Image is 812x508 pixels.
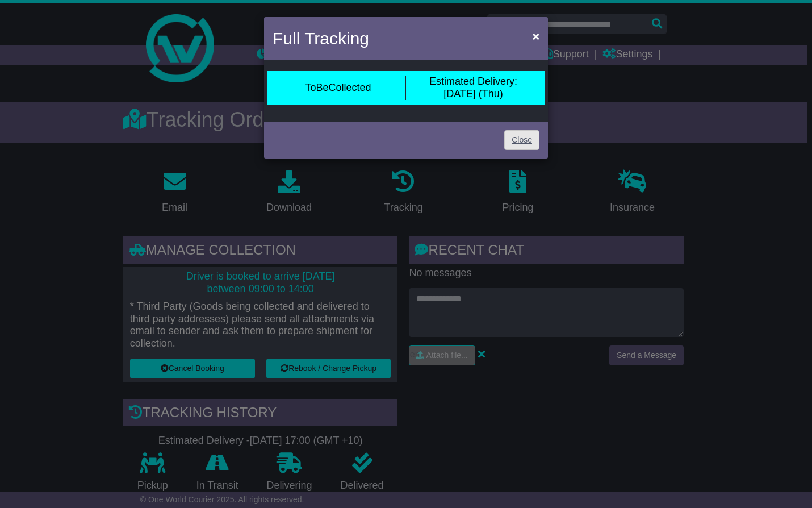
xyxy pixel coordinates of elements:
[273,26,369,51] h4: Full Tracking
[429,76,517,87] span: Estimated Delivery:
[429,76,517,100] div: [DATE] (Thu)
[533,30,539,43] span: ×
[305,82,371,94] div: ToBeCollected
[504,130,539,150] a: Close
[527,24,545,48] button: Close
